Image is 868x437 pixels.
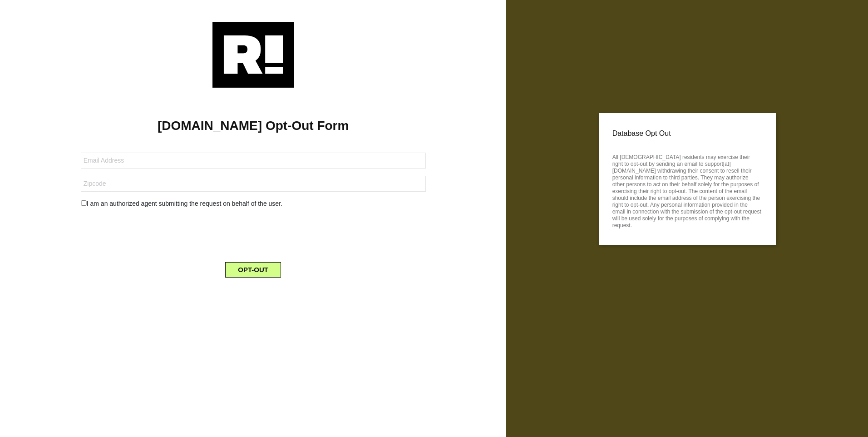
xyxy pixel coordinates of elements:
div: I am an authorized agent submitting the request on behalf of the user. [74,199,433,209]
p: Database Opt Out [612,127,762,140]
p: All [DEMOGRAPHIC_DATA] residents may exercise their right to opt-out by sending an email to suppo... [612,151,762,229]
iframe: reCAPTCHA [184,216,322,251]
img: Retention.com [212,22,294,88]
h1: [DOMAIN_NAME] Opt-Out Form [14,118,493,134]
button: OPT-OUT [225,262,281,278]
input: Zipcode [81,176,426,192]
input: Email Address [81,153,426,169]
